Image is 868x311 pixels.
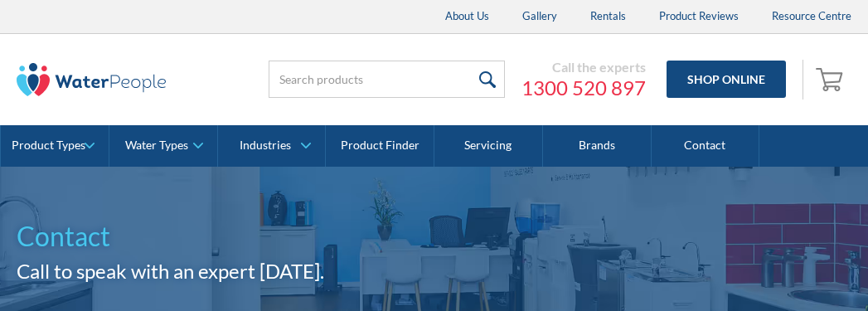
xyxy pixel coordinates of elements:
[109,125,217,167] a: Water Types
[17,63,166,96] img: The Water People
[17,256,851,286] h2: Call to speak with an expert [DATE].
[12,138,85,153] div: Product Types
[218,125,326,167] a: Industries
[812,60,851,100] a: Open empty cart
[816,66,847,92] img: shopping cart
[521,59,646,75] div: Call the experts
[269,61,505,98] input: Search products
[667,61,786,98] a: Shop Online
[326,125,434,167] a: Product Finder
[17,216,851,256] h1: Contact
[125,138,188,153] div: Water Types
[521,75,646,100] a: 1300 520 897
[1,125,109,167] a: Product Types
[434,125,543,167] a: Servicing
[240,138,291,153] div: Industries
[543,125,652,167] a: Brands
[652,125,760,167] a: Contact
